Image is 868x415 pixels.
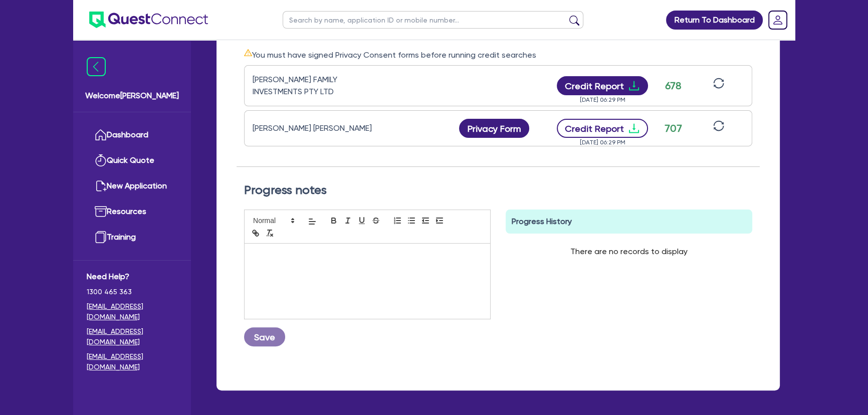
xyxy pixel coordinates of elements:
[85,90,179,102] span: Welcome [PERSON_NAME]
[661,78,686,93] div: 678
[87,287,177,297] span: 1300 465 363
[244,49,252,57] span: warning
[95,205,107,218] img: resources
[87,301,177,322] a: [EMAIL_ADDRESS][DOMAIN_NAME]
[87,326,177,347] a: [EMAIL_ADDRESS][DOMAIN_NAME]
[628,122,640,134] span: download
[661,121,686,136] div: 707
[557,119,648,138] button: Credit Reportdownload
[710,77,727,95] button: sync
[713,120,724,131] span: sync
[95,180,107,192] img: new-application
[95,231,107,243] img: training
[283,11,583,29] input: Search by name, application ID or mobile number...
[87,199,177,225] a: Resources
[666,11,763,30] a: Return To Dashboard
[244,327,285,346] button: Save
[253,74,378,98] div: [PERSON_NAME] FAMILY INVESTMENTS PTY LTD
[87,148,177,173] a: Quick Quote
[95,154,107,166] img: quick-quote
[253,122,378,134] div: [PERSON_NAME] [PERSON_NAME]
[765,7,791,33] a: Dropdown toggle
[87,122,177,148] a: Dashboard
[244,183,752,197] h2: Progress notes
[713,78,724,89] span: sync
[558,234,700,270] div: There are no records to display
[87,173,177,199] a: New Application
[628,80,640,92] span: download
[459,119,529,138] button: Privacy Form
[87,351,177,372] a: [EMAIL_ADDRESS][DOMAIN_NAME]
[87,271,177,283] span: Need Help?
[89,12,208,28] img: quest-connect-logo-blue
[87,57,106,76] img: icon-menu-close
[557,76,648,95] button: Credit Reportdownload
[87,225,177,250] a: Training
[710,120,727,137] button: sync
[506,210,752,234] div: Progress History
[244,49,752,61] div: You must have signed Privacy Consent forms before running credit searches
